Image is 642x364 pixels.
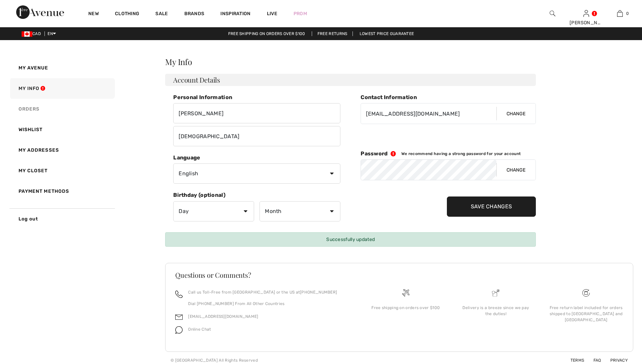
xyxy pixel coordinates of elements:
img: call [175,291,183,298]
a: My Closet [9,160,115,181]
img: Delivery is a breeze since we pay the duties! [492,289,499,297]
a: Brands [184,11,205,18]
a: New [88,11,99,18]
img: Free shipping on orders over $100 [582,289,590,297]
a: Terms [562,358,584,363]
h5: Birthday (optional) [173,192,340,198]
img: search the website [550,9,555,18]
a: Clothing [115,11,139,18]
h3: Account Details [165,74,536,86]
a: Privacy [602,358,628,363]
div: Delivery is a breeze since we pay the duties! [456,305,536,317]
img: chat [175,326,183,334]
a: Prom [294,10,307,17]
img: Canadian Dollar [22,31,32,37]
a: Sale [155,11,168,18]
a: Free shipping on orders over $100 [223,31,311,36]
a: [PHONE_NUMBER] [300,290,337,295]
div: Free return label included for orders shipped to [GEOGRAPHIC_DATA] and [GEOGRAPHIC_DATA] [546,305,626,323]
a: Payment Methods [9,181,115,202]
span: CAD [22,31,43,36]
button: Change [496,160,536,180]
span: 0 [626,10,629,17]
a: [EMAIL_ADDRESS][DOMAIN_NAME] [188,314,258,319]
h5: Personal Information [173,94,340,100]
a: Log out [9,208,115,229]
input: First name [173,103,340,123]
a: 0 [603,9,636,18]
a: Wishlist [9,119,115,140]
a: Sign In [583,10,589,17]
div: Successfully updated [165,232,536,247]
img: My Bag [617,9,623,18]
h5: Contact Information [361,94,536,100]
h5: Language [173,154,340,161]
h2: My Info [165,58,536,66]
span: We recommend having a strong password for your account [401,151,521,156]
img: Free shipping on orders over $100 [402,289,409,297]
div: © [GEOGRAPHIC_DATA] All Rights Reserved [171,357,258,363]
a: My Info [9,78,115,99]
span: My Avenue [19,65,49,71]
input: Last name [173,126,340,146]
button: Change [496,103,536,124]
span: EN [48,31,56,36]
img: My Info [583,9,589,18]
a: Live [267,10,277,17]
h3: Questions or Comments? [175,272,623,278]
div: Free shipping on orders over $100 [366,305,446,311]
a: Lowest Price Guarantee [354,31,420,36]
span: Inspiration [220,11,250,18]
span: Password [361,150,388,157]
img: 1ère Avenue [16,5,64,19]
p: Dial [PHONE_NUMBER] From All Other Countries [188,301,337,307]
a: Orders [9,99,115,119]
span: Online Chat [188,327,211,332]
p: Call us Toll-Free from [GEOGRAPHIC_DATA] or the US at [188,289,337,295]
img: email [175,313,183,321]
a: FAQ [585,358,601,363]
a: Free Returns [312,31,353,36]
input: Save Changes [447,196,536,217]
div: [PERSON_NAME] [570,19,603,26]
a: My Addresses [9,140,115,160]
